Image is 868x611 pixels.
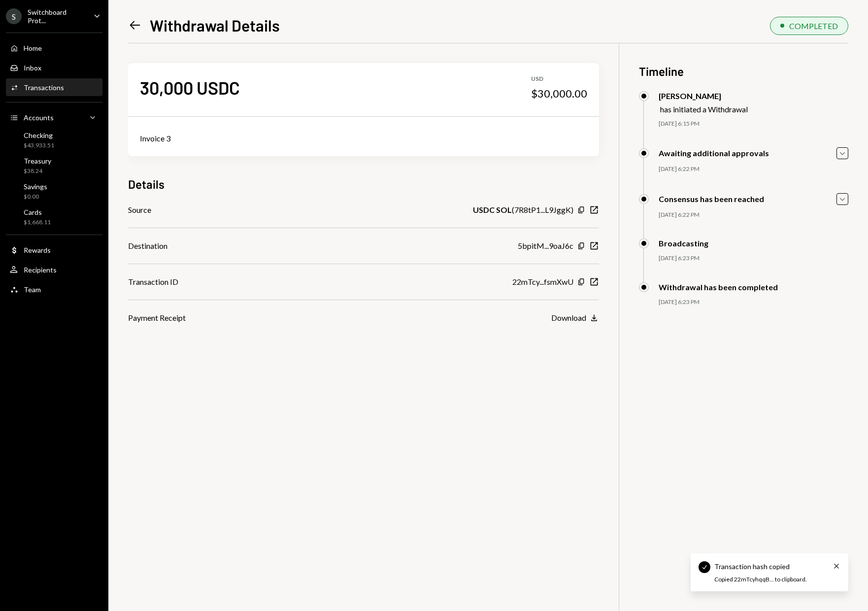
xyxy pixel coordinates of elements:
[531,75,587,83] div: USD
[6,154,102,177] a: Treasury$38.24
[24,83,64,92] div: Transactions
[6,39,102,57] a: Home
[551,313,599,324] button: Download
[659,148,769,158] div: Awaiting additional approvals
[6,261,102,278] a: Recipients
[24,131,54,139] div: Checking
[660,104,748,114] div: has initiated a Withdrawal
[551,313,586,322] div: Download
[24,113,54,122] div: Accounts
[150,15,280,35] h1: Withdrawal Details
[24,266,57,274] div: Recipients
[659,91,748,101] div: [PERSON_NAME]
[6,128,102,152] a: Checking$43,933.51
[714,561,790,572] div: Transaction hash copied
[128,176,165,192] h3: Details
[659,254,848,263] div: [DATE] 6:23 PM
[140,76,240,99] div: 30,000 USDC
[140,133,587,144] div: Invoice 3
[659,298,848,306] div: [DATE] 6:23 PM
[24,167,51,175] div: $38.24
[659,120,848,128] div: [DATE] 6:15 PM
[6,8,22,24] div: S
[659,194,764,204] div: Consensus has been reached
[128,240,167,252] div: Destination
[6,280,102,298] a: Team
[473,204,512,216] b: USDC SOL
[789,21,838,31] div: COMPLETED
[24,141,54,150] div: $43,933.51
[639,63,848,79] h3: Timeline
[6,179,102,203] a: Savings$0.00
[24,208,51,216] div: Cards
[6,59,102,76] a: Inbox
[24,218,51,227] div: $1,668.11
[24,182,47,191] div: Savings
[512,276,573,288] div: 22mTcy...fsmXwU
[714,576,819,584] div: Copied 22mTcyhqqB... to clipboard.
[24,246,51,254] div: Rewards
[24,285,41,294] div: Team
[518,240,573,252] div: 5bpitM...9oaJ6c
[6,78,102,96] a: Transactions
[24,193,47,201] div: $0.00
[473,204,573,216] div: ( 7R8tP1...L9JggK )
[128,276,178,288] div: Transaction ID
[6,205,102,229] a: Cards$1,668.11
[24,64,41,72] div: Inbox
[531,87,587,101] div: $30,000.00
[659,282,778,292] div: Withdrawal has been completed
[28,8,86,25] div: Switchboard Prot...
[128,312,186,324] div: Payment Receipt
[659,165,848,173] div: [DATE] 6:22 PM
[6,108,102,126] a: Accounts
[659,238,708,248] div: Broadcasting
[24,157,51,165] div: Treasury
[128,204,151,216] div: Source
[659,211,848,219] div: [DATE] 6:22 PM
[24,44,42,52] div: Home
[6,241,102,259] a: Rewards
